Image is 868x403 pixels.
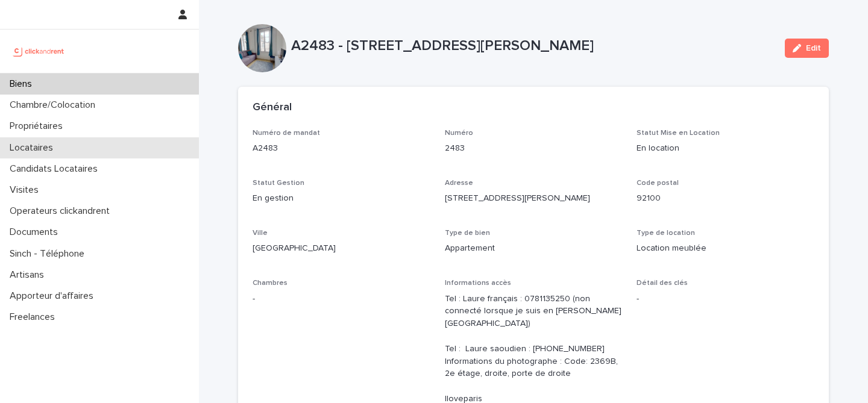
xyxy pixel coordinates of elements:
p: A2483 [253,142,430,155]
p: [STREET_ADDRESS][PERSON_NAME] [445,192,623,205]
span: Numéro de mandat [253,130,320,137]
h2: Général [253,101,292,114]
span: Numéro [445,130,473,137]
span: Type de bien [445,230,490,237]
span: Edit [806,44,821,52]
p: Operateurs clickandrent [5,205,119,217]
p: 2483 [445,142,623,155]
p: Locataires [5,142,63,154]
span: Statut Mise en Location [637,130,720,137]
p: En location [637,142,814,155]
p: Artisans [5,269,54,281]
p: - [637,293,814,305]
p: - [253,293,430,305]
span: Détail des clés [637,280,688,287]
span: Code postal [637,180,679,187]
p: En gestion [253,192,430,205]
p: Sinch - Téléphone [5,248,94,260]
p: Chambre/Colocation [5,99,105,111]
p: Location meublée [637,242,814,255]
button: Edit [785,39,829,58]
img: UCB0brd3T0yccxBKYDjQ [10,39,68,63]
p: Appartement [445,242,623,255]
p: 92100 [637,192,814,205]
span: Informations accès [445,280,511,287]
span: Adresse [445,180,473,187]
p: Documents [5,226,68,238]
p: [GEOGRAPHIC_DATA] [253,242,430,255]
span: Chambres [253,280,288,287]
p: Freelances [5,311,64,323]
span: Type de location [637,230,695,237]
p: Apporteur d'affaires [5,290,103,302]
span: Statut Gestion [253,180,304,187]
span: Ville [253,230,268,237]
p: Candidats Locataires [5,163,107,175]
p: Biens [5,78,42,90]
p: A2483 - [STREET_ADDRESS][PERSON_NAME] [291,37,775,55]
p: Propriétaires [5,120,72,132]
p: Visites [5,184,48,196]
